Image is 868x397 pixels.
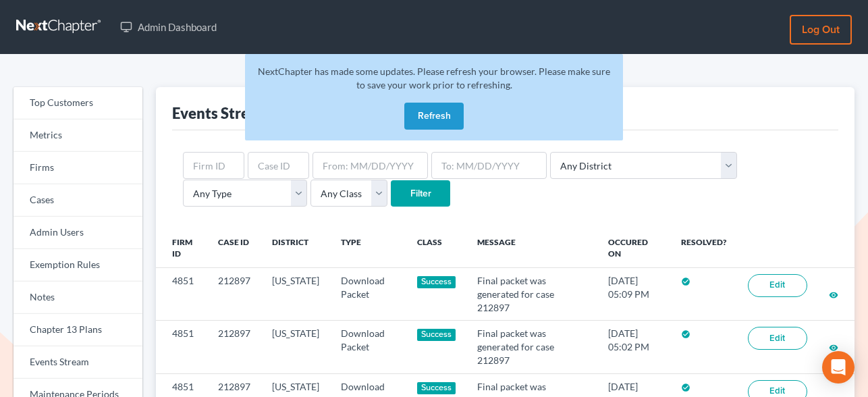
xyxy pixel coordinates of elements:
[748,327,807,350] a: Edit
[248,152,309,179] input: Case ID
[313,152,428,179] input: From: MM/DD/YYYY
[156,268,207,321] td: 4851
[330,229,406,268] th: Type
[417,276,456,288] div: Success
[330,268,406,321] td: Download Packet
[670,229,737,268] th: Resolved?
[207,229,261,268] th: Case ID
[466,229,597,268] th: Message
[417,382,456,394] div: Success
[261,268,330,321] td: [US_STATE]
[207,321,261,373] td: 212897
[829,343,838,352] i: visibility
[13,282,142,314] a: Notes
[172,103,270,123] div: Events Stream
[406,229,467,268] th: Class
[829,288,838,300] a: visibility
[404,103,464,130] button: Refresh
[113,15,223,39] a: Admin Dashboard
[681,383,690,392] i: check_circle
[466,268,597,321] td: Final packet was generated for case 212897
[829,290,838,300] i: visibility
[790,15,852,45] a: Log out
[13,346,142,379] a: Events Stream
[431,152,547,179] input: To: MM/DD/YYYY
[156,321,207,373] td: 4851
[258,65,610,90] span: NextChapter has made some updates. Please refresh your browser. Please make sure to save your wor...
[13,314,142,346] a: Chapter 13 Plans
[261,229,330,268] th: District
[681,277,690,286] i: check_circle
[681,329,690,339] i: check_circle
[207,268,261,321] td: 212897
[13,249,142,282] a: Exemption Rules
[156,229,207,268] th: Firm ID
[417,329,456,341] div: Success
[597,268,670,321] td: [DATE] 05:09 PM
[597,321,670,373] td: [DATE] 05:02 PM
[13,184,142,217] a: Cases
[822,351,855,383] div: Open Intercom Messenger
[13,217,142,249] a: Admin Users
[748,274,807,297] a: Edit
[13,120,142,152] a: Metrics
[466,321,597,373] td: Final packet was generated for case 212897
[13,87,142,120] a: Top Customers
[261,321,330,373] td: [US_STATE]
[829,341,838,352] a: visibility
[597,229,670,268] th: Occured On
[183,152,244,179] input: Firm ID
[13,152,142,184] a: Firms
[330,321,406,373] td: Download Packet
[391,180,450,207] input: Filter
